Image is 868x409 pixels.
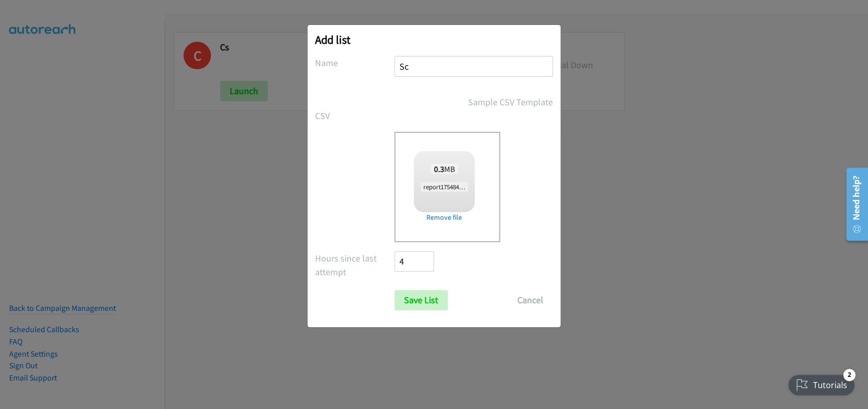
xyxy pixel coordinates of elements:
[782,365,860,401] iframe: Checklist
[394,290,448,310] input: Save List
[433,164,444,174] strong: 0.3
[430,164,458,174] span: MB
[315,251,394,279] label: Hours since last attempt
[315,56,394,70] label: Name
[840,164,868,245] iframe: Resource Center
[508,290,553,310] button: Cancel
[315,33,553,47] h2: Add list
[315,109,394,123] label: CSV
[468,95,553,109] a: Sample CSV Template
[414,212,475,223] a: Remove file
[420,182,493,192] span: report1754846416643.csv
